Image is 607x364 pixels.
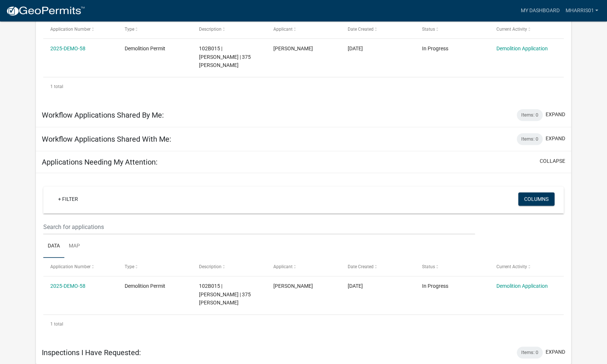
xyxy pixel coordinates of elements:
button: expand [546,111,565,118]
a: 2025-DEMO-58 [50,283,85,289]
span: Applicant [273,264,293,269]
a: 2025-DEMO-58 [50,45,85,51]
a: Demolition Application [496,283,547,289]
span: Application Number [50,27,91,32]
span: 09/06/2025 [348,283,363,289]
span: Application Number [50,264,91,269]
button: collapse [540,157,565,165]
div: Items: 0 [517,347,543,358]
datatable-header-cell: Status [415,258,489,276]
datatable-header-cell: Status [415,20,489,38]
span: Type [125,27,134,32]
datatable-header-cell: Applicant [266,20,341,38]
div: 1 total [43,315,564,333]
datatable-header-cell: Date Created [340,20,415,38]
span: Description [199,264,222,269]
button: expand [546,135,565,142]
div: 1 total [43,77,564,96]
datatable-header-cell: Description [192,20,266,38]
h5: Workflow Applications Shared By Me: [42,111,164,119]
span: Type [125,264,134,269]
button: Columns [518,192,554,206]
span: 102B015 | MCMICHAEL DANA J | 375 Ternnyson Knoll [199,283,251,306]
span: Current Activity [496,264,527,269]
span: Demolition Permit [125,283,165,289]
datatable-header-cell: Description [192,258,266,276]
span: Status [422,264,435,269]
span: Applicant [273,27,293,32]
span: Demolition Permit [125,45,165,51]
a: Data [43,235,64,258]
span: harris [273,45,313,51]
span: Status [422,27,435,32]
datatable-header-cell: Current Activity [489,20,563,38]
datatable-header-cell: Type [118,258,192,276]
span: In Progress [422,45,448,51]
datatable-header-cell: Application Number [43,258,118,276]
datatable-header-cell: Current Activity [489,258,563,276]
a: Demolition Application [496,45,547,51]
span: 09/06/2025 [348,45,363,51]
a: My Dashboard [517,4,562,18]
input: Search for applications [43,219,475,235]
span: harris [273,283,313,289]
span: Date Created [348,27,374,32]
span: In Progress [422,283,448,289]
datatable-header-cell: Type [118,20,192,38]
a: MHarris01 [562,4,601,18]
h5: Applications Needing My Attention: [42,158,158,166]
span: Description [199,27,222,32]
div: collapse [36,173,571,341]
a: + Filter [52,192,84,206]
span: Current Activity [496,27,527,32]
datatable-header-cell: Date Created [340,258,415,276]
button: expand [546,348,565,356]
datatable-header-cell: Application Number [43,20,118,38]
h5: Inspections I Have Requested: [42,348,141,357]
div: Items: 0 [517,109,543,121]
datatable-header-cell: Applicant [266,258,341,276]
a: Map [64,235,84,258]
h5: Workflow Applications Shared With Me: [42,135,171,144]
span: Date Created [348,264,374,269]
span: 102B015 | MCMICHAEL DANA J | 375 Ternnyson Knoll [199,45,251,68]
div: Items: 0 [517,133,543,145]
